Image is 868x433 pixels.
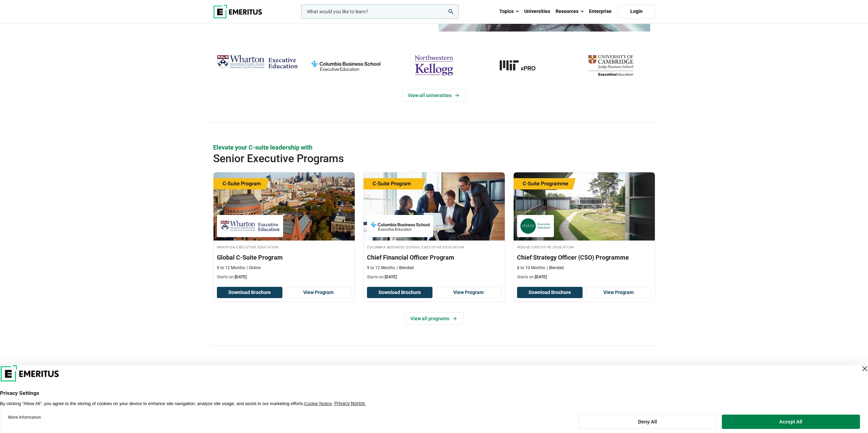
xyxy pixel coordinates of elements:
img: northwestern-kellogg [393,52,475,79]
p: Elevate your C-suite leadership with [213,143,655,152]
img: Chief Financial Officer Program | Online Finance Course [364,172,505,241]
h4: Columbia Business School Executive Education [367,244,501,250]
p: Online [247,265,261,271]
a: MIT-xPRO [482,52,563,79]
p: Starts on: [367,274,501,280]
img: INSEAD Executive Education [520,218,550,234]
p: 9 to 12 Months [367,265,395,271]
a: View Universities [402,89,466,102]
img: Wharton Executive Education [220,218,280,234]
h3: Chief Strategy Officer (CSO) Programme [517,253,651,262]
span: [DATE] [535,275,547,279]
img: Chief Strategy Officer (CSO) Programme | Online Leadership Course [514,172,655,241]
p: Starts on: [217,274,351,280]
a: Leadership Course by INSEAD Executive Education - October 14, 2025 INSEAD Executive Education INS... [514,172,655,283]
button: Download Brochure [217,287,282,298]
img: columbia-business-school [305,52,386,79]
a: View Program [436,287,501,298]
a: Leadership Course by Wharton Executive Education - September 24, 2025 Wharton Executive Education... [214,172,355,283]
img: Columbia Business School Executive Education [370,218,430,234]
button: Download Brochure [517,287,583,298]
a: Finance Course by Columbia Business School Executive Education - September 29, 2025 Columbia Busi... [364,172,505,283]
p: Blended [397,265,414,271]
h4: INSEAD Executive Education [517,244,651,250]
h3: Global C-Suite Program [217,253,351,262]
a: View Program [286,287,351,298]
input: woocommerce-product-search-field-0 [301,4,459,19]
p: 9 to 12 Months [217,265,245,271]
img: Wharton Executive Education [217,52,298,72]
img: Global C-Suite Program | Online Leadership Course [214,172,355,241]
h3: Chief Financial Officer Program [367,253,501,262]
img: cambridge-judge-business-school [570,52,651,79]
h2: Senior Executive Programs [213,152,611,165]
h4: Wharton Executive Education [217,244,351,250]
img: MIT xPRO [482,52,563,79]
p: 8 to 10 Months [517,265,545,271]
p: Blended [547,265,564,271]
p: Starts on: [517,274,651,280]
button: Download Brochure [367,287,432,298]
span: [DATE] [235,275,247,279]
span: [DATE] [385,275,397,279]
a: View Program [586,287,651,298]
a: Login [618,4,655,19]
a: View all programs [404,312,464,325]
